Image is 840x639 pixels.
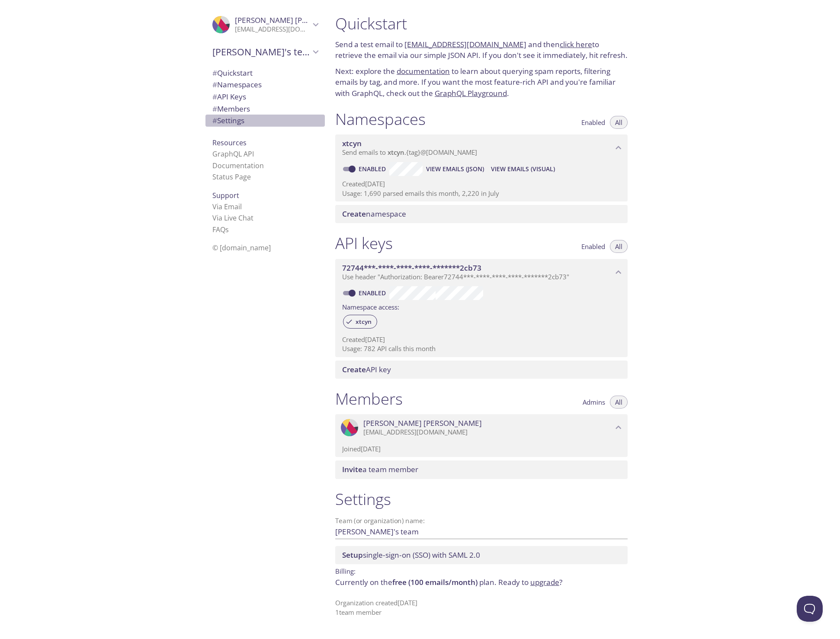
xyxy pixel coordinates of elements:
[335,134,628,161] div: xtcyn namespace
[205,41,325,63] div: Dave's team
[335,361,628,379] div: Create API Key
[335,489,628,509] h1: Settings
[212,92,217,102] span: #
[335,233,393,253] h1: API keys
[392,577,478,587] span: free (100 emails/month)
[423,162,487,176] button: View Emails (JSON)
[205,79,325,91] div: Namespaces
[342,344,621,353] p: Usage: 782 API calls this month
[212,161,264,170] a: Documentation
[435,88,507,98] a: GraphQL Playground
[577,396,610,409] button: Admins
[610,116,628,129] button: All
[335,389,403,409] h1: Members
[397,66,450,76] a: documentation
[212,213,253,223] a: Via Live Chat
[212,92,246,102] span: API Keys
[335,109,426,129] h1: Namespaces
[212,104,250,114] span: Members
[212,80,217,89] span: #
[205,67,325,79] div: Quickstart
[212,46,310,58] span: [PERSON_NAME]'s team
[212,104,217,114] span: #
[212,202,242,211] a: Via Email
[335,460,628,479] div: Invite a team member
[576,240,610,253] button: Enabled
[342,138,362,148] span: xtcyn
[350,318,377,326] span: xtcyn
[212,149,254,159] a: GraphQL API
[212,191,239,200] span: Support
[225,225,229,234] span: s
[212,68,253,78] span: Quickstart
[363,419,482,428] span: [PERSON_NAME] [PERSON_NAME]
[335,66,628,99] p: Next: explore the to learn about querying spam reports, filtering emails by tag, and more. If you...
[342,464,418,474] span: a team member
[335,205,628,223] div: Create namespace
[491,164,555,174] span: View Emails (Visual)
[610,240,628,253] button: All
[363,428,613,437] p: [EMAIL_ADDRESS][DOMAIN_NAME]
[342,189,621,198] p: Usage: 1,690 parsed emails this month, 2,220 in July
[610,396,628,409] button: All
[205,10,325,39] div: Dave Roberts
[342,148,477,157] span: Send emails to . {tag} @[DOMAIN_NAME]
[212,115,244,125] span: Settings
[342,364,391,374] span: API key
[342,209,406,219] span: namespace
[357,289,389,297] a: Enabled
[212,243,271,252] span: © [DOMAIN_NAME]
[560,39,592,49] a: click here
[212,172,251,182] a: Status Page
[335,564,628,577] p: Billing:
[212,138,247,147] span: Resources
[212,68,217,78] span: #
[235,15,353,25] span: [PERSON_NAME] [PERSON_NAME]
[335,577,628,588] p: Currently on the plan.
[235,25,310,34] p: [EMAIL_ADDRESS][DOMAIN_NAME]
[342,300,399,313] label: Namespace access:
[342,444,621,454] p: Joined [DATE]
[426,164,484,174] span: View Emails (JSON)
[342,179,621,189] p: Created [DATE]
[342,550,480,560] span: single-sign-on (SSO) with SAML 2.0
[335,598,628,617] p: Organization created [DATE] 1 team member
[342,209,366,219] span: Create
[404,39,526,49] a: [EMAIL_ADDRESS][DOMAIN_NAME]
[342,364,366,374] span: Create
[335,414,628,441] div: Dave Roberts
[343,315,377,329] div: xtcyn
[498,577,562,587] span: Ready to ?
[335,546,628,564] div: Setup SSO
[357,165,389,173] a: Enabled
[212,80,262,89] span: Namespaces
[487,162,558,176] button: View Emails (Visual)
[205,115,325,127] div: Team Settings
[342,464,362,474] span: Invite
[335,14,628,33] h1: Quickstart
[530,577,559,587] a: upgrade
[388,148,404,157] span: xtcyn
[335,39,628,61] p: Send a test email to and then to retrieve the email via our simple JSON API. If you don't see it ...
[205,91,325,103] div: API Keys
[342,335,621,344] p: Created [DATE]
[335,518,425,524] label: Team (or organization) name:
[212,225,229,234] a: FAQ
[342,550,363,560] span: Setup
[576,116,610,129] button: Enabled
[797,596,823,622] iframe: Help Scout Beacon - Open
[212,115,217,125] span: #
[205,103,325,115] div: Members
